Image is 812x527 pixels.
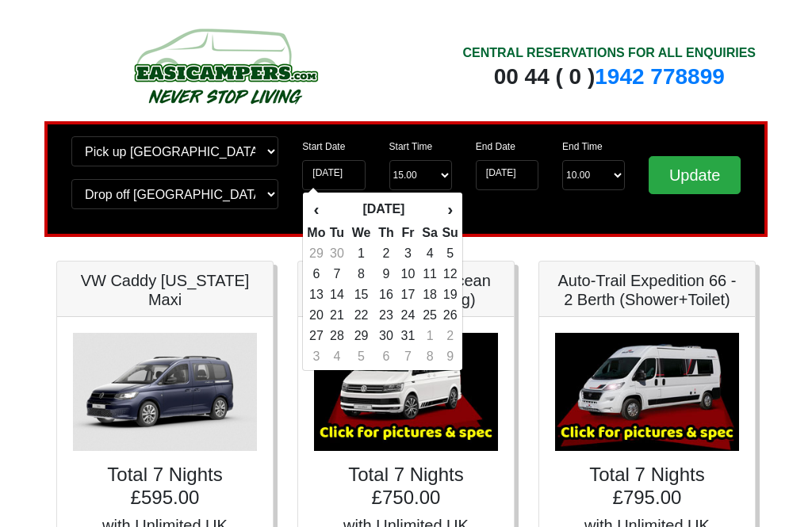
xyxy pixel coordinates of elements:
[397,305,419,326] td: 24
[326,264,347,285] td: 7
[441,326,458,346] td: 2
[347,264,374,285] td: 8
[397,285,419,305] td: 17
[397,223,419,243] th: Fr
[326,243,347,264] td: 30
[462,63,756,91] div: 00 44 ( 0 )
[326,223,347,243] th: Tu
[306,264,326,285] td: 6
[306,346,326,367] td: 3
[476,139,515,154] label: End Date
[441,243,458,264] td: 5
[314,464,498,510] h4: Total 7 Nights £750.00
[375,243,398,264] td: 2
[375,346,398,367] td: 6
[326,346,347,367] td: 4
[306,326,326,346] td: 27
[441,346,458,367] td: 9
[75,22,376,109] img: campers-checkout-logo.png
[306,285,326,305] td: 13
[326,285,347,305] td: 14
[562,139,603,154] label: End Time
[419,326,442,346] td: 1
[375,305,398,326] td: 23
[73,271,257,309] h5: VW Caddy [US_STATE] Maxi
[397,264,419,285] td: 10
[441,264,458,285] td: 12
[347,346,374,367] td: 5
[306,196,326,223] th: ‹
[476,160,538,190] input: Return Date
[347,326,374,346] td: 29
[419,346,442,367] td: 8
[595,64,725,89] a: 1942 778899
[347,285,374,305] td: 15
[555,333,739,451] img: Auto-Trail Expedition 66 - 2 Berth (Shower+Toilet)
[419,285,442,305] td: 18
[555,271,739,309] h5: Auto-Trail Expedition 66 - 2 Berth (Shower+Toilet)
[302,160,365,190] input: Start Date
[347,305,374,326] td: 22
[347,223,374,243] th: We
[73,333,257,451] img: VW Caddy California Maxi
[419,243,442,264] td: 4
[441,305,458,326] td: 26
[389,139,433,154] label: Start Time
[555,464,739,510] h4: Total 7 Nights £795.00
[397,243,419,264] td: 3
[441,285,458,305] td: 19
[397,346,419,367] td: 7
[375,285,398,305] td: 16
[375,326,398,346] td: 30
[419,264,442,285] td: 11
[326,196,441,223] th: [DATE]
[306,223,326,243] th: Mo
[441,223,458,243] th: Su
[462,44,756,63] div: CENTRAL RESERVATIONS FOR ALL ENQUIRIES
[649,156,741,194] input: Update
[326,305,347,326] td: 21
[375,264,398,285] td: 9
[441,196,458,223] th: ›
[73,464,257,510] h4: Total 7 Nights £595.00
[419,305,442,326] td: 25
[302,139,345,154] label: Start Date
[375,223,398,243] th: Th
[419,223,442,243] th: Sa
[397,326,419,346] td: 31
[306,305,326,326] td: 20
[314,333,498,451] img: VW California Ocean T6.1 (Auto, Awning)
[326,326,347,346] td: 28
[306,243,326,264] td: 29
[347,243,374,264] td: 1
